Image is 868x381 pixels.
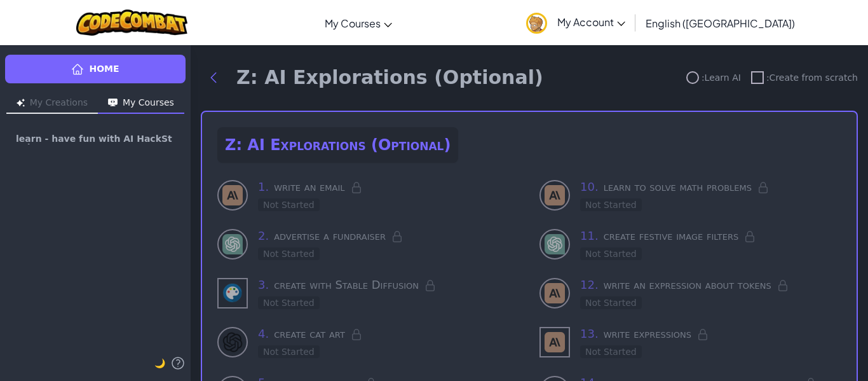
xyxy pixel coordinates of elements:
span: 10 . [580,180,599,193]
a: English ([GEOGRAPHIC_DATA]) [639,6,801,40]
a: Home [5,55,186,83]
div: learn to use - GPT-4 (Not Started) - Locked [217,227,519,261]
div: Not Started [258,247,320,260]
img: DALL-E 3 [222,332,243,352]
span: learn - have fun with AI HackStack [16,134,175,144]
img: avatar [526,13,547,34]
span: 🌙 [154,358,165,368]
h3: create with Stable Diffusion [258,276,519,294]
button: My Courses [98,94,184,114]
div: Not Started [258,296,320,309]
a: My Account [520,3,632,43]
div: learn to use - Claude (Not Started) - Locked [539,178,841,212]
h3: learn to solve math problems [580,178,841,196]
div: Not Started [258,345,320,358]
span: : Create from scratch [766,71,858,84]
div: use - Claude (Not Started) - Locked [539,325,841,359]
h3: create festive image filters [580,227,841,245]
div: learn to use - Claude (Not Started) - Locked [539,276,841,310]
span: 3 . [258,278,269,291]
span: : Learn AI [702,71,741,84]
div: Not Started [580,296,642,309]
button: Back to modules [201,65,226,90]
img: Stable Diffusion [222,283,243,303]
img: Claude [545,283,565,303]
h3: write expressions [580,325,841,343]
div: Not Started [580,345,642,358]
div: Not Started [258,198,320,211]
div: learn to use - Claude (Not Started) - Locked [217,178,519,212]
button: 🌙 [154,356,165,371]
span: Home [89,62,119,76]
img: Icon [108,99,118,107]
span: My Courses [325,17,381,30]
a: My Courses [318,6,398,40]
img: Claude [222,185,243,205]
div: learn to use - GPT-4 (Not Started) - Locked [539,227,841,261]
h1: Z: AI Explorations (Optional) [236,66,543,89]
div: Not Started [580,247,642,260]
img: Claude [545,332,565,352]
img: GPT-4 [222,234,243,254]
span: 2 . [258,229,269,242]
span: 13 . [580,327,599,340]
h3: write an expression about tokens [580,276,841,294]
span: 1 . [258,180,269,193]
a: learn - have fun with AI HackStack [5,124,186,155]
h3: advertise a fundraiser [258,227,519,245]
h3: create cat art [258,325,519,343]
div: learn to use - DALL-E 3 (Not Started) - Locked [217,325,519,359]
img: Claude [545,185,565,205]
span: 4 . [258,327,269,340]
div: use - Stable Diffusion (Not Started) - Locked [217,276,519,310]
span: 12 . [580,278,599,291]
img: Icon [17,99,25,107]
span: English ([GEOGRAPHIC_DATA]) [646,17,795,30]
h3: write an email [258,178,519,196]
img: CodeCombat logo [76,10,187,36]
span: My Account [557,15,625,29]
span: 11 . [580,229,599,242]
h2: Z: AI Explorations (Optional) [217,127,458,163]
div: Not Started [580,198,642,211]
button: My Creations [6,94,98,114]
img: GPT-4 [545,234,565,254]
